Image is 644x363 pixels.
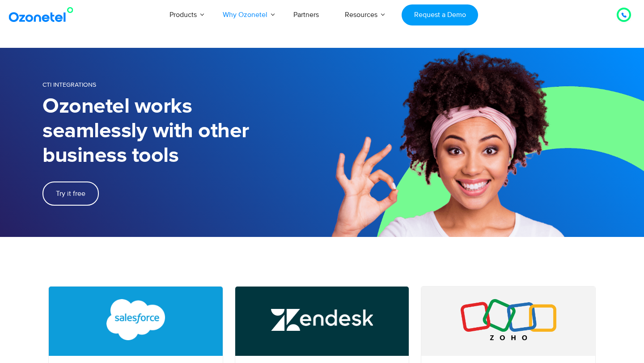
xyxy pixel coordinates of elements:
[42,81,96,89] span: CTI Integrations
[271,299,373,340] img: Zendesk Call Center Integration
[42,181,99,206] a: Try it free
[85,299,187,340] img: Salesforce CTI Integration with Call Center Software
[42,94,322,168] h1: Ozonetel works seamlessly with other business tools
[56,190,85,197] span: Try it free
[402,4,478,25] a: Request a Demo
